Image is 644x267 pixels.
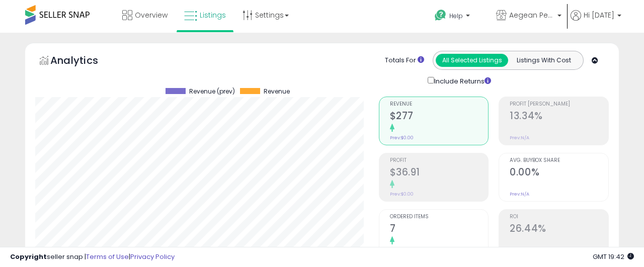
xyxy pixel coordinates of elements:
h5: Analytics [50,53,118,70]
span: Hi [DATE] [584,10,614,20]
span: Ordered Items [390,214,489,220]
span: Avg. Buybox Share [510,158,608,163]
div: Include Returns [420,75,503,86]
h2: 7 [390,223,489,236]
a: Terms of Use [86,252,129,261]
a: Help [427,2,487,33]
a: Hi [DATE] [571,10,621,33]
strong: Copyright [10,252,47,261]
span: Profit [390,158,489,163]
h2: $277 [390,110,489,124]
small: Prev: N/A [510,135,529,141]
span: Aegean Pearl [509,10,554,20]
span: Revenue [264,88,290,95]
span: Profit [PERSON_NAME] [510,102,608,107]
a: Privacy Policy [130,252,175,261]
div: Totals For [385,56,424,65]
i: Get Help [434,9,447,22]
h2: $36.91 [390,166,489,180]
span: Revenue [390,102,489,107]
span: Help [449,12,463,20]
div: seller snap | | [10,252,175,262]
small: Prev: $0.00 [390,191,414,197]
h2: 0.00% [510,166,608,180]
small: Prev: $0.00 [390,135,414,141]
small: Prev: N/A [510,191,529,197]
h2: 26.44% [510,223,608,236]
h2: 13.34% [510,110,608,124]
span: 2025-08-14 19:42 GMT [593,252,634,261]
button: Listings With Cost [508,54,580,67]
span: Overview [135,10,168,20]
span: ROI [510,214,608,220]
span: Revenue (prev) [189,88,235,95]
span: Listings [200,10,226,20]
button: All Selected Listings [436,54,508,67]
